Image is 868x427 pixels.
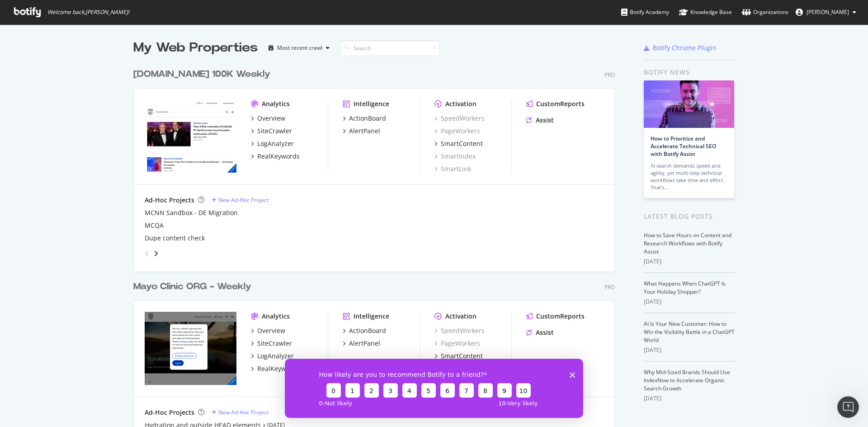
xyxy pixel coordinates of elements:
[145,99,236,173] img: newsnetwork.mayoclinic.org
[644,258,735,266] div: [DATE]
[604,71,615,79] div: Pro
[133,68,270,81] div: [DOMAIN_NAME] 100K Weekly
[644,368,730,392] a: Why Mid-Sized Brands Should Use IndexNow to Accelerate Organic Search Growth
[434,127,480,136] a: PageWorkers
[145,221,164,230] a: MCQA
[644,80,734,128] img: How to Prioritize and Accelerate Technical SEO with Botify Assist
[349,114,386,123] div: ActionBoard
[251,364,300,373] a: RealKeywords
[441,352,483,361] div: SmartContent
[251,339,292,348] a: SiteCrawler
[441,139,483,148] div: SmartContent
[434,164,471,174] a: SmartLink
[354,312,389,321] div: Intelligence
[807,8,849,16] span: Steve McComb
[526,116,554,125] a: Assist
[218,408,269,416] div: New Ad-Hoc Project
[265,41,333,55] button: Most recent crawl
[262,99,290,108] div: Analytics
[788,5,863,19] button: [PERSON_NAME]
[340,40,440,56] input: Search
[621,8,669,17] div: Botify Academy
[212,196,269,204] a: New Ad-Hoc Project
[644,211,735,221] div: Latest Blog Posts
[434,326,485,335] a: SpeedWorkers
[251,114,285,123] a: Overview
[651,162,727,191] div: AI search demands speed and agility, yet multi-step technical workflows take time and effort. Tha...
[343,326,386,335] a: ActionBoard
[445,99,476,108] div: Activation
[349,326,386,335] div: ActionBoard
[251,139,294,148] a: LogAnalyzer
[257,139,294,148] div: LogAnalyzer
[251,127,292,136] a: SiteCrawler
[644,43,717,52] a: Botify Chrome Plugin
[257,352,294,361] div: LogAnalyzer
[257,364,300,373] div: RealKeywords
[141,246,153,261] div: angle-left
[434,352,483,361] a: SmartContent
[349,127,380,136] div: AlertPanel
[644,394,735,403] div: [DATE]
[145,208,238,217] a: MCNN Sandbox - DE Migration
[434,152,476,161] a: SmartIndex
[133,39,258,57] div: My Web Properties
[145,408,194,417] div: Ad-Hoc Projects
[212,408,269,416] a: New Ad-Hoc Project
[526,312,585,321] a: CustomReports
[434,339,480,348] div: PageWorkers
[536,99,585,108] div: CustomReports
[536,116,554,125] div: Assist
[343,339,380,348] a: AlertPanel
[133,68,274,81] a: [DOMAIN_NAME] 100K Weekly
[445,312,476,321] div: Activation
[153,249,159,258] div: angle-right
[604,283,615,291] div: Pro
[644,280,726,296] a: What Happens When ChatGPT Is Your Holiday Shopper?
[145,234,205,243] a: Dupe content check
[285,359,583,418] iframe: Survey from Botify
[251,326,285,335] a: Overview
[526,99,585,108] a: CustomReports
[349,339,380,348] div: AlertPanel
[644,320,735,344] a: AI Is Your New Customer: How to Win the Visibility Battle in a ChatGPT World
[526,328,554,337] a: Assist
[536,328,554,337] div: Assist
[434,139,483,148] a: SmartContent
[133,280,251,293] div: Mayo Clinic ORG - Weekly
[679,8,732,17] div: Knowledge Base
[644,346,735,354] div: [DATE]
[742,8,788,17] div: Organizations
[536,312,585,321] div: CustomReports
[145,312,236,385] img: mayoclinic.org
[653,43,717,52] div: Botify Chrome Plugin
[257,127,292,136] div: SiteCrawler
[434,114,485,123] a: SpeedWorkers
[262,312,290,321] div: Analytics
[651,135,716,158] a: How to Prioritize and Accelerate Technical SEO with Botify Assist
[343,127,380,136] a: AlertPanel
[257,152,300,161] div: RealKeywords
[251,352,294,361] a: LogAnalyzer
[644,231,731,255] a: How to Save Hours on Content and Research Workflows with Botify Assist
[354,99,389,108] div: Intelligence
